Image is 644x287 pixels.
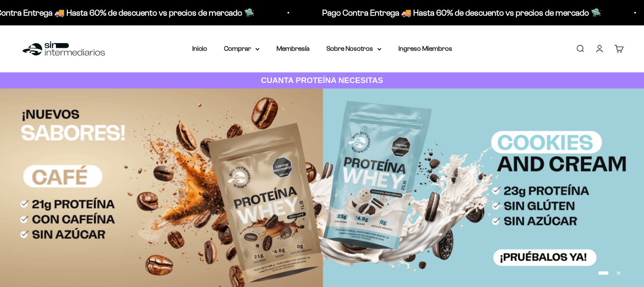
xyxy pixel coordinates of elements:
[276,45,310,52] a: Membresía
[261,76,383,85] strong: CUANTA PROTEÍNA NECESITAS
[224,43,260,54] summary: Comprar
[326,43,381,54] summary: Sobre Nosotros
[192,45,207,52] a: Inicio
[321,6,600,19] p: Pago Contra Entrega 🚚 Hasta 60% de descuento vs precios de mercado 🛸
[398,45,452,52] a: Ingreso Miembros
